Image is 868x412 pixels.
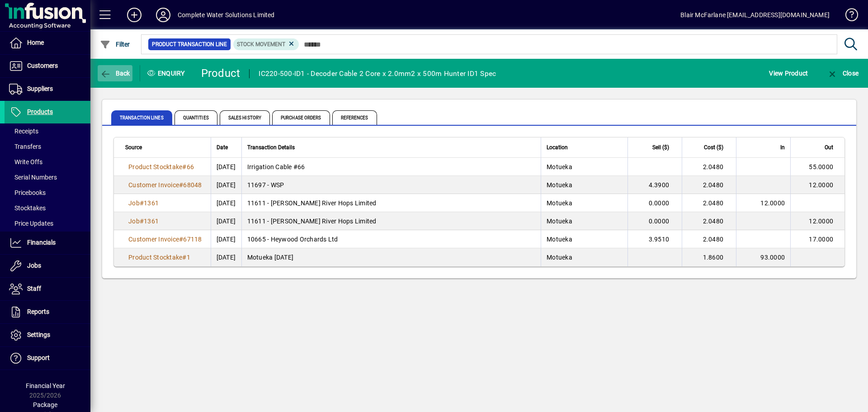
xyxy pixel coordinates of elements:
[128,163,182,170] span: Product Stocktake
[211,176,241,194] td: [DATE]
[5,55,90,77] a: Customers
[26,382,65,389] span: Financial Year
[547,142,622,152] div: Location
[627,176,682,194] td: 4.3900
[241,248,541,266] td: Motueka [DATE]
[5,170,90,185] a: Serial Numbers
[211,212,241,230] td: [DATE]
[90,65,140,81] app-page-header-button: Back
[769,66,808,81] span: View Product
[217,142,228,152] span: Date
[5,78,90,100] a: Suppliers
[272,110,330,125] span: Purchase Orders
[217,142,236,152] div: Date
[183,236,202,243] span: 67118
[233,38,299,50] mat-chip: Product Transaction Type: Stock movement
[120,7,149,23] button: Add
[211,194,241,212] td: [DATE]
[5,324,90,346] a: Settings
[627,194,682,212] td: 0.0000
[27,285,41,292] span: Staff
[247,142,295,152] span: Transaction Details
[825,142,833,152] span: Out
[627,230,682,248] td: 3.9510
[125,142,205,152] div: Source
[5,347,90,369] a: Support
[187,163,194,170] span: 66
[152,40,227,49] span: Product Transaction Line
[241,176,541,194] td: 11697 - WSP
[128,236,179,243] span: Customer Invoice
[5,200,90,216] a: Stocktakes
[125,216,162,226] a: Job#1361
[680,8,830,22] div: Blair McFarlane [EMAIL_ADDRESS][DOMAIN_NAME]
[682,248,736,266] td: 1.8600
[175,110,217,125] span: Quantities
[5,123,90,139] a: Receipts
[5,139,90,154] a: Transfers
[128,181,179,189] span: Customer Invoice
[704,142,723,152] span: Cost ($)
[125,252,193,262] a: Product Stocktake#1
[27,108,53,115] span: Products
[9,204,46,212] span: Stocktakes
[140,199,144,207] span: #
[144,199,159,207] span: 1361
[211,158,241,176] td: [DATE]
[9,158,42,166] span: Write Offs
[652,142,669,152] span: Sell ($)
[817,65,868,81] app-page-header-button: Close enquiry
[827,70,859,77] span: Close
[27,85,53,92] span: Suppliers
[682,194,736,212] td: 2.0480
[128,218,140,225] span: Job
[27,239,56,246] span: Financials
[688,142,731,152] div: Cost ($)
[27,39,44,46] span: Home
[33,401,57,408] span: Package
[547,142,568,152] span: Location
[100,70,130,77] span: Back
[187,254,190,261] span: 1
[9,128,38,135] span: Receipts
[682,158,736,176] td: 2.0480
[5,216,90,231] a: Price Updates
[140,66,194,81] div: Enquiry
[241,158,541,176] td: Irrigation Cable #66
[179,181,183,189] span: #
[809,236,833,243] span: 17.0000
[839,2,857,31] a: Knowledge Base
[128,254,182,261] span: Product Stocktake
[98,36,132,52] button: Filter
[547,199,572,207] span: Motueka
[220,110,270,125] span: Sales History
[5,32,90,54] a: Home
[682,176,736,194] td: 2.0480
[211,230,241,248] td: [DATE]
[125,198,162,208] a: Job#1361
[682,212,736,230] td: 2.0480
[547,218,572,225] span: Motueka
[144,218,159,225] span: 1361
[547,163,572,170] span: Motueka
[547,181,572,189] span: Motueka
[211,248,241,266] td: [DATE]
[809,181,833,189] span: 12.0000
[767,65,810,81] button: View Product
[547,236,572,243] span: Motueka
[9,174,57,181] span: Serial Numbers
[27,262,41,269] span: Jobs
[100,41,130,48] span: Filter
[547,254,572,261] span: Motueka
[183,181,202,189] span: 68048
[780,142,785,152] span: In
[5,278,90,300] a: Staff
[825,65,861,81] button: Close
[633,142,677,152] div: Sell ($)
[182,163,186,170] span: #
[149,7,178,23] button: Profile
[27,308,49,315] span: Reports
[5,154,90,170] a: Write Offs
[241,212,541,230] td: 11611 - [PERSON_NAME] River Hops Limited
[5,232,90,254] a: Financials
